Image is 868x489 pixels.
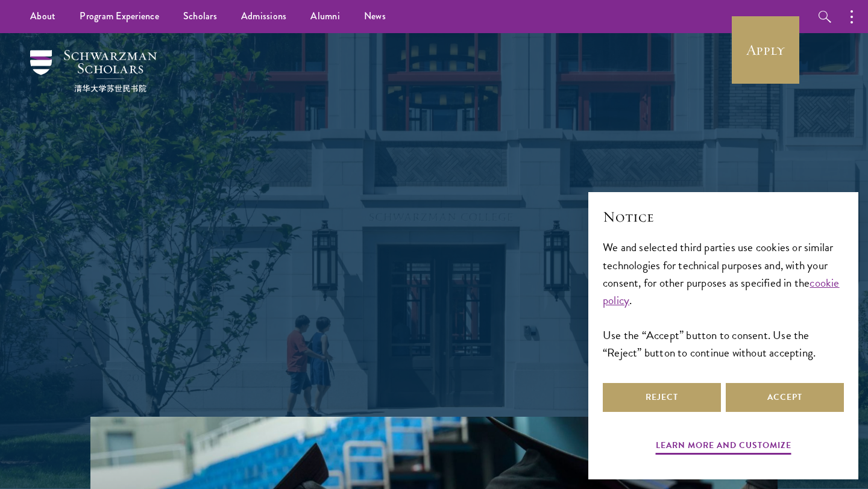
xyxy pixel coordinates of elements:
[603,238,844,361] div: We and selected third parties use cookies or similar technologies for technical purposes and, wit...
[603,207,844,227] h2: Notice
[30,50,157,92] img: Schwarzman Scholars
[656,438,791,456] button: Learn more and customize
[732,16,799,84] a: Apply
[603,383,721,412] button: Reject
[726,383,844,412] button: Accept
[603,274,840,309] a: cookie policy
